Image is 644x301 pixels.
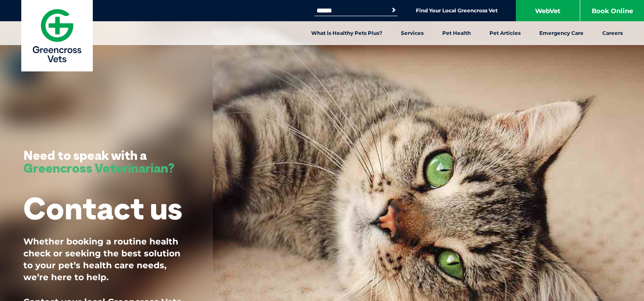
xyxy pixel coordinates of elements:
[480,21,530,45] a: Pet Articles
[23,191,182,225] h1: Contact us
[593,21,632,45] a: Careers
[389,6,398,14] button: Search
[416,7,498,14] a: Find Your Local Greencross Vet
[23,149,175,174] h3: Need to speak with a
[433,21,480,45] a: Pet Health
[530,21,593,45] a: Emergency Care
[392,21,433,45] a: Services
[23,160,175,176] span: Greencross Veterinarian?
[23,236,189,283] p: Whether booking a routine health check or seeking the best solution to your pet’s health care nee...
[302,21,392,45] a: What is Healthy Pets Plus?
